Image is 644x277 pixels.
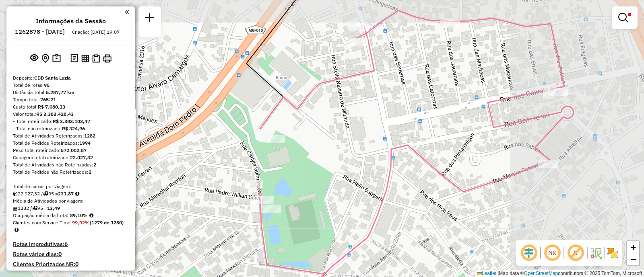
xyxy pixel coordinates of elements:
[46,89,74,95] strong: 5.287,77 km
[589,246,602,259] img: Fluxo de ruas
[627,241,639,253] a: Zoom in
[40,96,56,103] strong: 765:21
[69,52,80,65] button: Logs desbloquear sessão
[58,250,62,258] strong: 0
[29,52,40,65] button: Exibir sessão original
[84,133,95,139] strong: 1282
[13,241,129,248] h4: Rotas improdutivas:
[62,125,85,131] strong: R$ 324,96
[70,154,93,160] strong: 22.027,32
[13,190,129,197] div: 22.027,32 / 95 =
[34,75,71,81] strong: CDD Santa Luzia
[13,154,129,161] div: Cubagem total roteirizado:
[13,261,129,268] h4: Clientes Priorizados NR:
[89,169,91,175] strong: 2
[627,253,639,265] a: Zoom out
[125,7,129,16] a: Clique aqui para minimizar o painel
[543,243,562,263] span: Ocultar NR
[631,242,636,252] span: +
[90,220,124,226] strong: (1279 de 1280)
[80,53,91,64] button: Visualizar relatório de Roteirização
[13,147,129,154] div: Peso total roteirizado:
[13,125,129,132] div: - Total não roteirizado:
[13,191,18,196] i: Cubagem total roteirizado
[628,13,631,16] span: Filtro Ativo
[13,132,129,140] div: Total de Atividades Roteirizadas:
[13,205,129,212] div: 1282 / 95 =
[101,53,113,64] button: Imprimir Rotas
[13,251,129,258] h4: Rotas vários dias:
[13,96,129,103] div: Tempo total:
[44,82,50,88] strong: 95
[36,111,74,117] strong: R$ 3.383.428,43
[615,10,634,26] a: Exibir filtros
[13,212,68,218] span: Ocupação média da frota:
[79,140,91,146] strong: 1994
[36,17,106,25] h4: Informações da Sessão
[43,191,48,196] i: Total de rotas
[32,206,37,211] i: Total de rotas
[13,161,129,168] div: Total de Atividades não Roteirizadas:
[38,104,65,110] strong: R$ 7.080,13
[75,191,79,196] i: Meta Caixas/viagem: 196,56 Diferença: 35,31
[58,191,74,197] strong: 231,87
[93,162,96,168] strong: 2
[566,243,585,263] span: Exibir rótulo
[13,89,129,96] div: Distância Total:
[51,52,62,65] button: Painel de Sugestão
[519,243,539,263] span: Ocultar deslocamento
[13,103,129,111] div: Custo total:
[47,205,60,211] strong: 13,49
[89,213,93,218] em: Média calculada utilizando a maior ocupação (%Peso ou %Cubagem) de cada rota da sessão. Rotas cro...
[631,254,636,264] span: −
[91,53,101,64] button: Visualizar Romaneio
[13,206,18,211] i: Total de Atividades
[15,28,65,35] h6: 1262878 - [DATE]
[13,220,72,226] span: Clientes com Service Time:
[70,212,88,218] strong: 89,10%
[142,10,158,28] a: Nova sessão e pesquisa
[13,74,129,82] div: Depósito:
[75,261,78,268] strong: 0
[497,271,499,276] span: |
[13,140,129,147] div: Total de Pedidos Roteirizados:
[64,240,68,248] strong: 6
[13,197,129,205] div: Média de Atividades por viagem:
[13,82,129,89] div: Total de rotas:
[14,228,19,232] em: Rotas cross docking consideradas
[72,220,90,226] strong: 99,92%
[40,52,51,65] button: Centralizar mapa no depósito ou ponto de apoio
[13,118,129,125] div: - Total roteirizado:
[61,147,87,153] strong: 572.002,87
[13,183,129,190] div: Total de caixas por viagem:
[475,270,644,277] div: Map data © contributors,© 2025 TomTom, Microsoft
[477,271,496,276] a: Leaflet
[13,168,129,176] div: Total de Pedidos não Roteirizados:
[53,118,90,124] strong: R$ 3.383.103,47
[606,246,619,259] img: Exibir/Ocultar setores
[524,271,558,276] a: OpenStreetMap
[13,111,129,118] div: Valor total:
[69,29,123,36] div: Criação: [DATE] 19:07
